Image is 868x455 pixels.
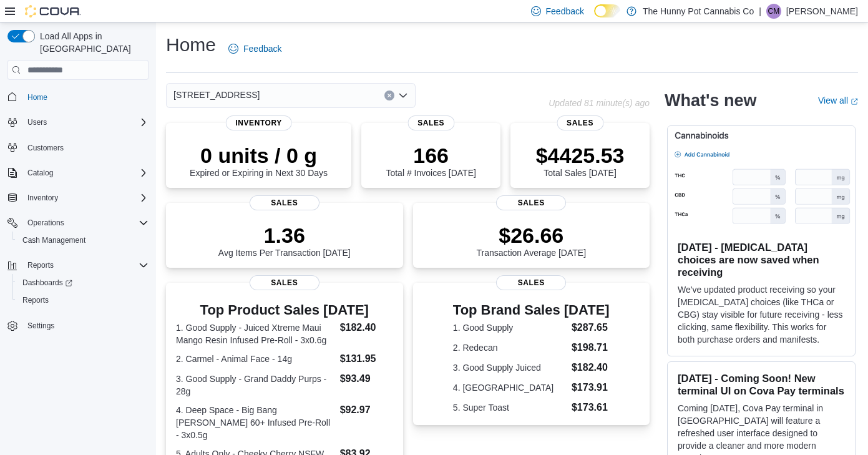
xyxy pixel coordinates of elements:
[557,115,603,130] span: Sales
[176,373,335,398] dt: 3. Good Supply - Grand Daddy Purps - 28g
[25,5,81,17] img: Cova
[176,353,335,365] dt: 2. Carmel - Animal Face - 14g
[340,320,393,335] dd: $182.40
[243,42,281,55] span: Feedback
[27,117,47,127] span: Users
[17,233,90,248] a: Cash Management
[22,295,49,305] span: Reports
[665,91,756,110] h2: What's new
[12,291,154,309] button: Reports
[22,140,149,155] span: Customers
[407,115,454,130] span: Sales
[27,193,58,203] span: Inventory
[22,115,149,130] span: Users
[218,223,351,258] div: Avg Items Per Transaction [DATE]
[386,143,475,168] p: 166
[22,215,69,230] button: Operations
[12,274,154,291] a: Dashboards
[572,380,610,395] dd: $173.91
[223,36,286,61] a: Feedback
[166,32,216,57] h1: Home
[453,381,567,394] dt: 4. [GEOGRAPHIC_DATA]
[2,316,154,335] button: Settings
[572,340,610,355] dd: $198.71
[22,90,52,105] a: Home
[536,143,625,168] p: $4425.53
[176,321,335,346] dt: 1. Good Supply - Juiced Xtreme Maui Mango Resin Infused Pre-Roll - 3x0.6g
[22,165,58,180] button: Catalog
[340,403,393,418] dd: $92.97
[384,91,394,100] button: Clear input
[22,318,149,333] span: Settings
[190,143,328,178] div: Expired or Expiring in Next 30 Days
[22,318,59,333] a: Settings
[536,143,625,178] div: Total Sales [DATE]
[22,278,72,288] span: Dashboards
[2,189,154,207] button: Inventory
[453,321,567,334] dt: 1. Good Supply
[22,215,149,230] span: Operations
[173,87,260,102] span: [STREET_ADDRESS]
[27,218,64,228] span: Operations
[22,258,59,273] button: Reports
[2,87,154,105] button: Home
[453,401,567,414] dt: 5. Super Toast
[7,82,149,367] nav: Complex example
[22,190,149,205] span: Inventory
[786,4,858,19] p: [PERSON_NAME]
[22,89,149,104] span: Home
[453,303,610,318] h3: Top Brand Sales [DATE]
[678,241,845,278] h3: [DATE] - [MEDICAL_DATA] choices are now saved when receiving
[643,4,754,19] p: The Hunny Pot Cannabis Co
[759,4,761,19] p: |
[176,404,335,441] dt: 4. Deep Space - Big Bang [PERSON_NAME] 60+ Infused Pre-Roll - 3x0.5g
[678,283,845,346] p: We've updated product receiving so your [MEDICAL_DATA] choices (like THCa or CBG) stay visible fo...
[549,98,650,108] p: Updated 81 minute(s) ago
[496,275,566,290] span: Sales
[17,293,54,308] a: Reports
[22,258,149,273] span: Reports
[35,30,149,55] span: Load All Apps in [GEOGRAPHIC_DATA]
[476,223,586,258] div: Transaction Average [DATE]
[453,361,567,374] dt: 3. Good Supply Juiced
[27,92,47,102] span: Home
[22,115,52,130] button: Users
[340,351,393,366] dd: $131.95
[2,164,154,182] button: Catalog
[17,275,77,290] a: Dashboards
[476,223,586,248] p: $26.66
[12,232,154,249] button: Cash Management
[17,275,149,290] span: Dashboards
[27,321,54,331] span: Settings
[546,5,584,17] span: Feedback
[851,98,858,105] svg: External link
[176,303,393,318] h3: Top Product Sales [DATE]
[190,143,328,168] p: 0 units / 0 g
[250,195,319,210] span: Sales
[768,4,780,19] span: CM
[2,114,154,131] button: Users
[496,195,566,210] span: Sales
[22,235,85,245] span: Cash Management
[572,320,610,335] dd: $287.65
[2,139,154,157] button: Customers
[818,95,858,105] a: View allExternal link
[17,233,149,248] span: Cash Management
[340,371,393,386] dd: $93.49
[27,260,54,270] span: Reports
[453,341,567,354] dt: 2. Redecan
[218,223,351,248] p: 1.36
[572,360,610,375] dd: $182.40
[386,143,475,178] div: Total # Invoices [DATE]
[22,190,63,205] button: Inventory
[766,4,781,19] div: Corrin Marier
[572,400,610,415] dd: $173.61
[27,168,53,178] span: Catalog
[2,214,154,232] button: Operations
[678,372,845,397] h3: [DATE] - Coming Soon! New terminal UI on Cova Pay terminals
[17,293,149,308] span: Reports
[2,257,154,274] button: Reports
[594,4,620,17] input: Dark Mode
[22,140,69,155] a: Customers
